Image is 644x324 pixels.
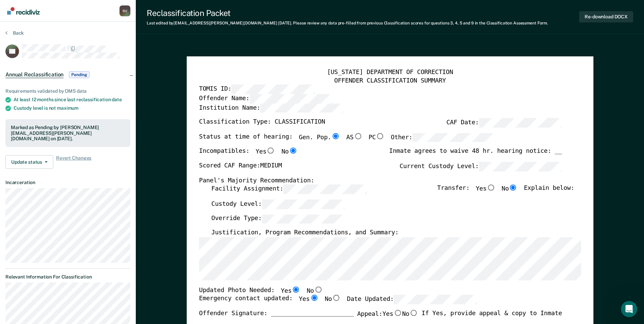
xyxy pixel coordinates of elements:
input: Date Updated: [394,295,477,304]
label: Custody Level: [211,200,345,209]
label: Facility Assignment: [211,185,366,194]
img: Recidiviz [7,7,40,15]
span: Revert Changes [56,155,91,169]
label: Yes [299,295,318,304]
dt: Relevant Information For Classification [5,274,130,280]
label: No [307,286,323,295]
input: No [409,310,418,316]
div: Emergency contact updated: [199,295,477,310]
input: No [289,148,297,154]
div: Inmate agrees to waive 48 hr. hearing notice: __ [389,148,562,162]
input: Yes [266,148,275,154]
input: Other: [412,133,496,142]
label: TOMIS ID: [199,85,314,94]
input: Offender Name: [249,94,332,103]
label: Yes [281,286,300,295]
label: CAF Date: [446,118,562,127]
button: Profile dropdown button [119,5,130,16]
span: date [112,97,122,102]
input: TOMIS ID: [231,85,314,94]
div: Updated Photo Needed: [199,286,323,295]
input: Yes [393,310,402,316]
span: maximum [57,105,78,111]
label: No [325,295,341,304]
input: Gen. Pop. [331,133,340,139]
dt: Incarceration [5,180,130,185]
label: No [402,310,418,319]
div: B V [119,5,130,16]
label: Scored CAF Range: MEDIUM [199,162,282,171]
label: Offender Name: [199,94,333,103]
label: AS [346,133,362,142]
div: Panel's Majority Recommendation: [199,177,562,185]
input: No [314,286,323,292]
label: No [501,185,517,194]
label: Other: [391,133,496,142]
input: Yes [310,295,318,301]
span: Pending [69,71,89,78]
label: Date Updated: [347,295,477,304]
label: Justification, Program Recommendations, and Summary: [211,229,399,237]
div: Last edited by [EMAIL_ADDRESS][PERSON_NAME][DOMAIN_NAME] . Please review any data pre-filled from... [147,21,548,25]
label: No [281,148,297,157]
input: PC [376,133,385,139]
div: Transfer: Explain below: [437,185,574,200]
label: Current Custody Level: [400,162,562,171]
div: Incompatibles: [199,148,297,162]
div: Custody level is not [14,105,130,111]
div: Requirements validated by OMS data [5,88,130,94]
span: [DATE] [278,21,291,25]
input: Current Custody Level: [479,162,562,171]
input: Override Type: [262,214,345,223]
input: CAF Date: [479,118,562,127]
input: Yes [486,185,495,191]
button: Back [5,30,24,36]
label: Classification Type: CLASSIFICATION [199,118,325,127]
div: [US_STATE] DEPARTMENT OF CORRECTION [199,69,581,77]
button: Re-download DOCX [579,11,633,22]
label: Gen. Pop. [299,133,340,142]
input: No [332,295,341,301]
div: Reclassification Packet [147,8,548,18]
input: Yes [292,286,300,292]
div: Status at time of hearing: [199,133,496,148]
label: Yes [256,148,275,157]
input: Facility Assignment: [283,185,366,194]
div: OFFENDER CLASSIFICATION SUMMARY [199,77,581,85]
div: At least 12 months since last reclassification [14,97,130,103]
label: Yes [382,310,402,319]
label: PC [368,133,384,142]
input: No [509,185,518,191]
input: AS [353,133,362,139]
iframe: Intercom live chat [621,301,637,317]
span: Annual Reclassification [5,71,63,78]
input: Custody Level: [262,200,345,209]
button: Update status [5,155,53,169]
div: Marked as Pending by [PERSON_NAME][EMAIL_ADDRESS][PERSON_NAME][DOMAIN_NAME] on [DATE]. [11,125,125,142]
label: Override Type: [211,214,345,223]
label: Yes [476,185,495,194]
input: Institution Name: [260,103,343,112]
label: Institution Name: [199,103,343,112]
